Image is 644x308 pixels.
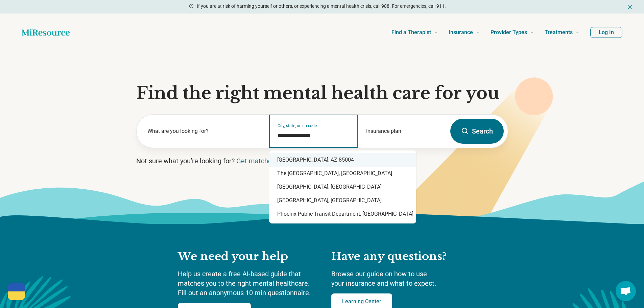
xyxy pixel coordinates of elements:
a: Home page [22,26,70,39]
span: Find a Therapist [391,28,431,37]
div: [GEOGRAPHIC_DATA], [GEOGRAPHIC_DATA] [269,194,416,207]
button: Log In [590,27,622,38]
p: If you are at risk of harming yourself or others, or experiencing a mental health crisis, call 98... [197,3,446,10]
p: Browse our guide on how to use your insurance and what to expect. [331,269,467,288]
div: [GEOGRAPHIC_DATA], AZ 85004 [269,153,416,167]
button: Dismiss [626,3,633,11]
span: Provider Types [491,28,527,37]
h2: Have any questions? [331,250,467,264]
span: Insurance [449,28,473,37]
h2: We need your help [178,250,318,264]
a: Open chat [616,281,636,301]
p: Help us create a free AI-based guide that matches you to the right mental healthcare. Fill out an... [178,269,318,298]
label: What are you looking for? [147,127,261,135]
div: The [GEOGRAPHIC_DATA], [GEOGRAPHIC_DATA] [269,167,416,180]
div: Suggestions [269,150,416,223]
a: Get matched [236,157,276,165]
div: Phoenix Public Transit Department, [GEOGRAPHIC_DATA] [269,207,416,221]
h1: Find the right mental health care for you [136,83,508,103]
button: Search [450,119,504,144]
span: Treatments [545,28,573,37]
div: [GEOGRAPHIC_DATA], [GEOGRAPHIC_DATA] [269,180,416,194]
p: Not sure what you’re looking for? [136,156,508,166]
